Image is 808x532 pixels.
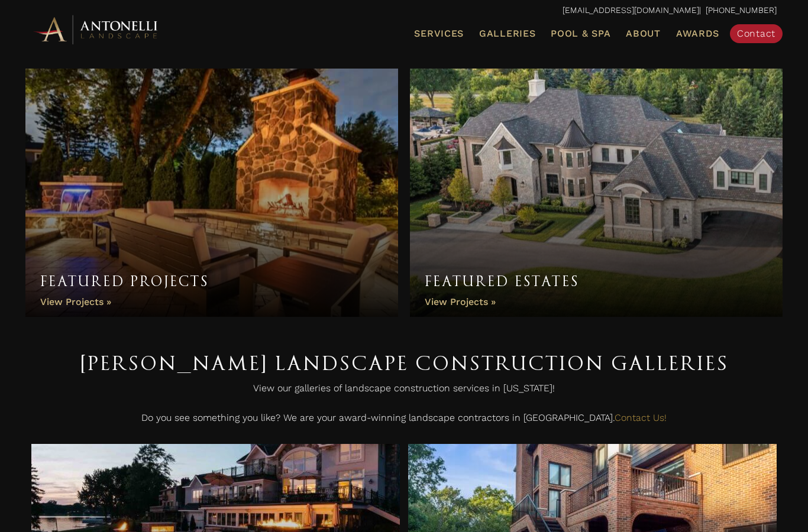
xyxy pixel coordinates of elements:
[31,3,777,18] p: | [PHONE_NUMBER]
[671,26,724,41] a: Awards
[31,13,161,46] img: Antonelli Horizontal Logo
[676,28,719,39] span: Awards
[31,409,777,433] p: Do you see something you like? We are your award-winning landscape contractors in [GEOGRAPHIC_DATA].
[551,28,610,39] span: Pool & Spa
[31,379,777,403] p: View our galleries of landscape construction services in [US_STATE]!
[31,346,777,379] h1: [PERSON_NAME] Landscape Construction Galleries
[737,28,775,39] span: Contact
[474,26,540,41] a: Galleries
[546,26,615,41] a: Pool & Spa
[563,5,699,15] a: [EMAIL_ADDRESS][DOMAIN_NAME]
[730,24,783,43] a: Contact
[409,26,468,41] a: Services
[626,29,661,38] span: About
[479,28,535,39] span: Galleries
[615,412,667,423] a: Contact Us!
[621,26,665,41] a: About
[414,29,464,38] span: Services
